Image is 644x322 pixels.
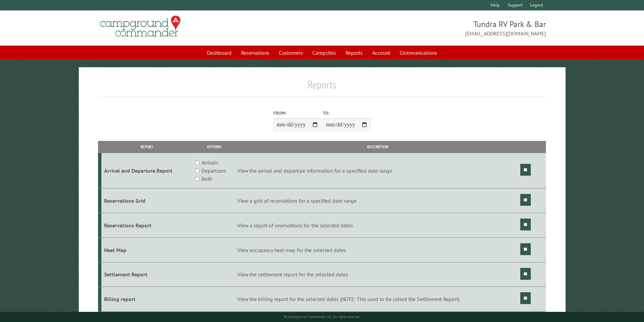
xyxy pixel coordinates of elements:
[201,158,218,167] label: Arrivals
[101,141,192,153] th: Report
[308,46,340,59] a: Campsites
[236,213,519,238] td: View a report of reservations for the selected dates
[236,153,519,189] td: View the arrival and departure information for a specified date range
[236,141,519,153] th: Description
[192,141,236,153] th: Options
[323,110,371,116] label: To:
[237,46,273,59] a: Reservations
[201,175,212,183] label: Both
[101,153,192,189] td: Arrival and Departure Report
[201,167,226,175] label: Departures
[101,287,192,312] td: Billing report
[275,46,307,59] a: Customers
[396,46,441,59] a: Communications
[341,46,367,59] a: Reports
[322,19,546,38] span: Tundra RV Park & Bar [EMAIL_ADDRESS][DOMAIN_NAME]
[368,46,394,59] a: Account
[101,238,192,262] td: Heat Map
[98,78,546,97] h1: Reports
[284,315,360,319] small: © Campground Commander LLC. All rights reserved.
[101,213,192,238] td: Reservations Report
[101,262,192,287] td: Settlement Report
[236,189,519,213] td: View a grid of reservations for a specified date range
[236,287,519,312] td: View the billing report for the selected dates (NOTE: This used to be called the Settlement Report)
[98,13,183,40] img: Campground Commander
[236,262,519,287] td: View the settlement report for the selected dates
[273,110,321,116] label: From:
[236,238,519,262] td: View occupancy heat map for the selected dates
[101,189,192,213] td: Reservations Grid
[203,46,236,59] a: Dashboard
